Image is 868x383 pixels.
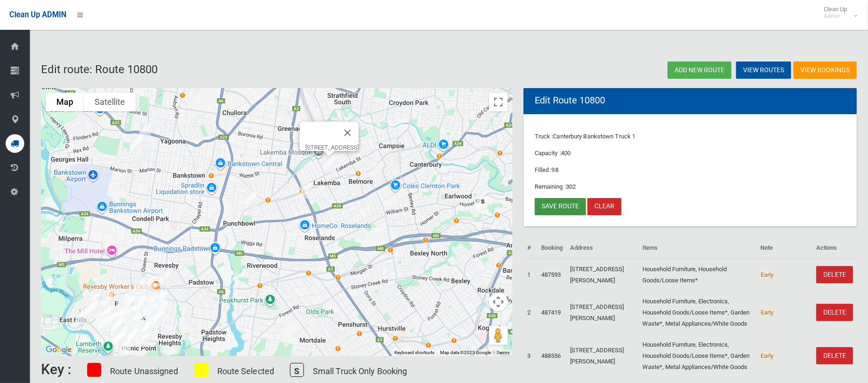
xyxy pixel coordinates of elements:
[109,327,128,350] div: 21 Doris Street, PICNIC POINT NSW 2213
[135,319,153,342] div: 88a Kennedy Street, PICNIC POINT NSW 2213
[566,291,639,334] td: [STREET_ADDRESS][PERSON_NAME]
[489,293,508,311] button: Map camera controls
[131,286,149,309] div: 13 Rodgers Avenue, PANANIA NSW 2213
[305,144,359,151] div: [STREET_ADDRESS]
[84,93,136,111] button: Show satellite imagery
[553,133,636,140] span: Canterbury Bankstown Truck 1
[290,363,304,377] span: S
[123,324,141,348] div: 79 Burns Road, PICNIC POINT NSW 2213
[761,352,774,360] span: Early
[566,238,639,259] th: Address
[138,297,157,320] div: 10A Kennedy Street, PANANIA NSW 2213
[142,299,161,322] div: 41 Ferndale Road, REVESBY NSW 2212
[761,308,774,316] span: Early
[116,335,134,358] div: 837 Henry Lawson Drive, PICNIC POINT NSW 2213
[149,306,167,329] div: 25A Clive Street, REVESBY NSW 2212
[127,132,146,156] div: 70 Waruda Street, YAGOONA NSW 2199
[126,323,145,346] div: 68 Burns Road, PICNIC POINT NSW 2213
[819,6,856,20] span: Clean Up
[43,344,74,356] img: Google
[813,238,857,259] th: Actions
[103,308,122,331] div: 6 Irene Street, PANANIA NSW 2213
[489,326,508,345] button: Drag Pegman onto the map to open Street View
[41,362,71,377] h6: Key :
[524,334,537,377] td: 3
[537,259,566,291] td: 487593
[107,305,126,328] div: 46A Lawler Street, PANANIA NSW 2213
[46,93,84,111] button: Show street map
[41,63,443,75] h2: Edit route: Route 10800
[92,307,110,330] div: 715 Henry Lawson Drive, EAST HILLS NSW 2213
[394,349,434,356] button: Keyboard shortcuts
[337,122,359,144] button: Close
[440,350,491,355] span: Map data ©2025 Google
[112,326,131,349] div: 12 Doris Street, PICNIC POINT NSW 2213
[535,181,846,192] p: Remaining :
[757,238,813,259] th: Note
[100,310,118,333] div: 23 Irene Street, PANANIA NSW 2213
[566,183,576,190] span: 302
[217,363,274,379] p: Route Selected
[152,287,170,310] div: 26 Rowland Street, REVESBY NSW 2212
[98,289,117,313] div: 22 Harford Avenue, EAST HILLS NSW 2213
[116,296,135,319] div: 68 Malvern Street, PANANIA NSW 2213
[77,296,96,320] div: 3/2 Broe Avenue, EAST HILLS NSW 2213
[115,300,134,323] div: 88 Malvern Street, PANANIA NSW 2213
[496,350,510,355] a: Terms (opens in new tab)
[82,291,100,315] div: 3/8 Cowland Avenue, EAST HILLS NSW 2213
[793,62,857,79] a: View Bookings
[131,291,150,315] div: 8b Gorman Avenue, PANANIA NSW 2213
[126,309,145,332] div: 1 Clyfford Place, PANANIA NSW 2213
[152,298,171,321] div: 4/12 Ferndale Road, REVESBY NSW 2212
[137,316,155,339] div: 91 Kennedy Street, PICNIC POINT NSW 2213
[126,316,145,339] div: 33 Austin Boulevard, PICNIC POINT NSW 2213
[824,13,847,20] small: Admin
[124,322,143,346] div: 3 Austin Boulevard, PICNIC POINT NSW 2213
[137,288,156,311] div: 94 Tompson Road, PANANIA NSW 2213
[535,131,846,142] p: Truck :
[736,62,791,79] a: View Routes
[150,287,169,310] div: 34 Rowland Street, REVESBY NSW 2212
[155,267,173,291] div: 2 Revesby Place, REVESBY NSW 2212
[473,192,492,216] div: 7 March Place, EARLWOOD NSW 2206
[136,120,154,143] div: 8 Neville Street, YAGOONA NSW 2199
[139,274,158,297] div: 75A Weston Street, PANANIA NSW 2213
[143,289,161,312] div: 56 Eastern Avenue, PANANIA NSW 2213
[535,198,586,215] a: Save route
[114,303,132,327] div: 19 Phillip Street, PANANIA NSW 2213
[110,363,179,379] p: Route Unassigned
[150,294,169,318] div: 24 Lochinvar Road, REVESBY NSW 2212
[313,363,407,379] p: Small Truck Only Booking
[639,334,757,377] td: Household Furniture, Electronics, Household Goods/Loose Items*, Garden Waste*, Metal Appliances/W...
[524,291,537,334] td: 2
[816,347,853,364] a: DELETE
[114,346,132,369] div: 879 Henry Lawson Drive, PICNIC POINT NSW 2213
[524,238,537,259] th: #
[489,93,508,111] button: Toggle fullscreen view
[96,305,114,328] div: 2A Penrose Avenue, EAST HILLS NSW 2213
[566,334,639,377] td: [STREET_ADDRESS][PERSON_NAME]
[535,164,846,176] p: Filled :
[113,322,131,345] div: 25A Eileen Street, PICNIC POINT NSW 2213
[129,316,148,340] div: 88 Victor Avenue, PICNIC POINT NSW 2213
[761,271,774,279] span: Early
[122,301,140,325] div: 30 Douglas Street, PANANIA NSW 2213
[147,305,165,328] div: 33 Clive Street, REVESBY NSW 2212
[535,148,846,159] p: Capacity :
[9,10,66,19] span: Clean Up ADMIN
[566,259,639,291] td: [STREET_ADDRESS][PERSON_NAME]
[121,321,139,345] div: 2A Kathleen Parade, PICNIC POINT NSW 2213
[668,62,731,79] a: Add new route
[107,315,126,339] div: 33A Donald Street, PICNIC POINT NSW 2213
[134,328,153,351] div: 131A Kennedy Street, PICNIC POINT NSW 2213
[131,323,150,346] div: 13 Apex Avenue, PICNIC POINT NSW 2213
[129,297,147,321] div: 21A Bruce Avenue, PANANIA NSW 2213
[130,275,149,298] div: 11 Roslyn Avenue, PANANIA NSW 2213
[537,334,566,377] td: 488556
[639,291,757,334] td: Household Furniture, Electronics, Household Goods/Loose Items*, Garden Waste*, Metal Appliances/W...
[115,293,134,316] div: 87 Hinemoa Street, PANANIA NSW 2213
[561,150,571,157] span: 400
[43,344,74,356] a: Open this area in Google Maps (opens a new window)
[110,313,128,336] div: 16 Colleen Avenue, PICNIC POINT NSW 2213
[121,285,139,308] div: 20 Picnic Point Road, PANANIA NSW 2213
